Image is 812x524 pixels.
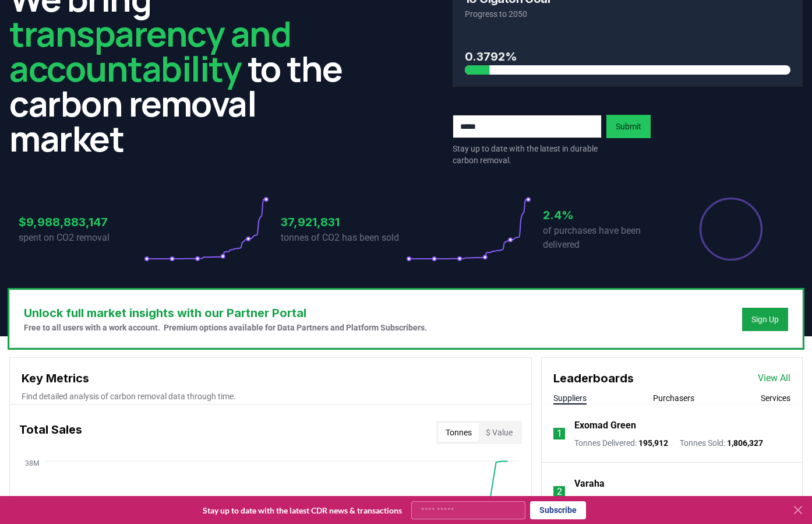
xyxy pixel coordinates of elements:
p: Free to all users with a work account. Premium options available for Data Partners and Platform S... [24,322,427,333]
button: Sign Up [742,308,788,331]
p: Tonnes Delivered : [574,495,663,507]
div: Percentage of sales delivered [698,196,764,262]
h3: 2.4% [543,206,668,224]
p: Stay up to date with the latest in durable carbon removal. [453,143,602,166]
p: 1 [557,427,562,441]
span: 1,806,327 [727,438,763,448]
p: Progress to 2050 [465,8,790,20]
span: transparency and accountability [9,9,291,92]
p: 2 [557,485,562,499]
button: Purchasers [653,392,694,404]
button: Suppliers [553,392,587,404]
tspan: 38M [25,459,39,467]
p: Tonnes Sold : [675,495,752,507]
h3: 0.3792% [465,48,790,65]
h3: $9,988,883,147 [19,213,144,231]
h3: Leaderboards [553,370,634,387]
h3: Unlock full market insights with our Partner Portal [24,304,427,322]
a: Varaha [574,477,605,491]
h3: Key Metrics [22,370,520,387]
p: of purchases have been delivered [543,224,668,252]
button: Tonnes [439,423,479,442]
p: Tonnes Delivered : [574,437,668,449]
p: tonnes of CO2 has been sold [281,231,406,245]
a: View All [758,371,790,385]
a: Sign Up [751,314,779,325]
button: $ Value [479,423,520,442]
p: Tonnes Sold : [680,437,763,449]
p: spent on CO2 removal [19,231,144,245]
button: Services [761,392,790,404]
h3: 37,921,831 [281,213,406,231]
button: Submit [606,115,651,138]
h3: Total Sales [19,421,82,444]
span: 195,912 [638,438,668,448]
p: Find detailed analysis of carbon removal data through time. [22,391,520,402]
a: Exomad Green [574,419,636,432]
